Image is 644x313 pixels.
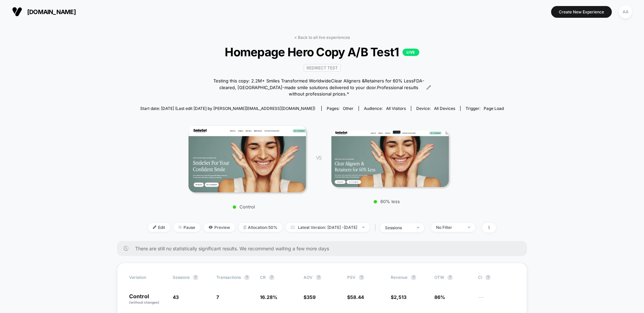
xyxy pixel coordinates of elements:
[213,78,425,98] span: Testing this copy: 2.2M+ Smiles Transformed WorldwideClear Aligners &Retainers for 60% LessFDA-cl...
[158,45,485,59] span: Homepage Hero Copy A/B Test1
[304,294,316,300] span: $
[304,275,313,280] span: AOV
[359,275,364,280] button: ?
[347,294,364,300] span: $
[216,275,241,280] span: Transactions
[260,275,266,280] span: CR
[316,275,321,280] button: ?
[286,223,370,232] span: Latest Version: [DATE] - [DATE]
[619,5,632,18] div: AA
[331,130,449,187] img: 60% less main
[402,49,419,56] p: LIVE
[173,275,190,280] span: Sessions
[394,294,407,300] span: 2,513
[478,275,515,280] span: CI
[373,223,380,233] span: |
[447,275,453,280] button: ?
[362,227,365,228] img: end
[27,8,76,15] span: [DOMAIN_NAME]
[391,275,408,280] span: Revenue
[328,199,445,204] p: 60% less
[244,275,250,280] button: ?
[484,106,504,111] span: Page Load
[411,106,460,111] span: Device:
[10,6,78,17] button: [DOMAIN_NAME]
[364,106,406,111] div: Audience:
[193,275,198,280] button: ?
[343,106,354,111] span: other
[468,227,470,228] img: end
[185,204,303,209] p: Control
[148,223,170,232] span: Edit
[12,7,22,17] img: Visually logo
[238,223,282,232] span: Allocation: 50%
[140,106,315,111] span: Start date: [DATE] (Last edit [DATE] by [PERSON_NAME][EMAIL_ADDRESS][DOMAIN_NAME])
[350,294,364,300] span: 58.44
[316,155,321,161] span: VS
[173,223,200,232] span: Pause
[417,227,419,228] img: end
[485,275,491,280] button: ?
[327,106,354,111] div: Pages:
[347,275,356,280] span: PSV
[434,294,445,300] span: 86%
[434,275,471,280] span: OTW
[307,294,316,300] span: 359
[129,275,166,280] span: Variation
[385,225,412,230] div: sessions
[478,295,515,305] span: ---
[391,294,407,300] span: $
[204,223,235,232] span: Preview
[434,106,455,111] span: all devices
[294,35,350,40] a: < Back to all live experiences
[436,225,463,230] div: No Filter
[129,300,159,304] span: (without changes)
[551,6,612,18] button: Create New Experience
[386,106,406,111] span: All Visitors
[244,226,246,229] img: rebalance
[189,125,306,192] img: Control main
[178,226,182,229] img: end
[411,275,416,280] button: ?
[466,106,504,111] div: Trigger:
[260,294,277,300] span: 16.28 %
[153,226,156,229] img: edit
[216,294,219,300] span: 7
[269,275,274,280] button: ?
[173,294,179,300] span: 43
[617,5,634,19] button: AA
[129,294,166,305] p: Control
[304,64,341,72] span: Redirect Test
[291,226,294,229] img: calendar
[135,246,514,251] span: There are still no statistically significant results. We recommend waiting a few more days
